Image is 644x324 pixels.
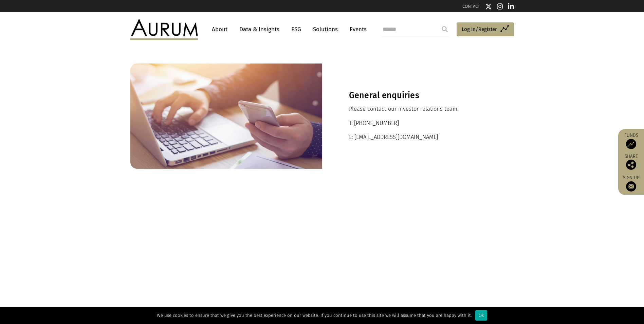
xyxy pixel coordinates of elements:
[622,132,641,149] a: Funds
[457,22,514,37] a: Log in/Register
[622,154,641,170] div: Share
[485,3,492,10] img: Twitter icon
[349,133,487,142] p: E: [EMAIL_ADDRESS][DOMAIN_NAME]
[130,19,198,39] img: Aurum
[475,310,487,321] div: Ok
[438,22,452,36] input: Submit
[497,3,503,10] img: Instagram icon
[310,23,341,36] a: Solutions
[349,90,487,101] h3: General enquiries
[346,23,367,36] a: Events
[462,25,497,33] span: Log in/Register
[236,23,283,36] a: Data & Insights
[626,181,636,192] img: Sign up to our newsletter
[349,105,487,113] p: Please contact our investor relations team.
[626,160,636,170] img: Share this post
[626,139,636,149] img: Access Funds
[622,175,641,192] a: Sign up
[349,119,487,128] p: T: [PHONE_NUMBER]
[508,3,514,10] img: Linkedin icon
[462,4,480,9] a: CONTACT
[208,23,231,36] a: About
[288,23,305,36] a: ESG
